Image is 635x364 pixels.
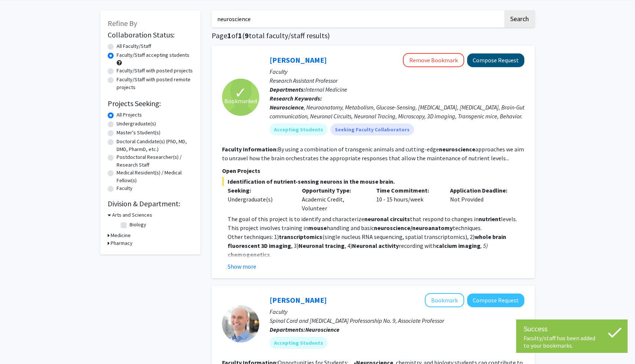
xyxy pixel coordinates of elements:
div: Academic Credit, Volunteer [296,186,371,213]
p: Spinal Cord and [MEDICAL_DATA] Professorship No. 9, Associate Professor [270,316,524,325]
h1: Page of ( total faculty/staff results) [212,31,535,40]
span: 9 [245,31,249,40]
div: Undergraduate(s) [228,195,291,204]
a: [PERSON_NAME] [270,55,327,65]
b: Departments: [270,86,305,93]
p: Research Assistant Professor [270,76,524,85]
label: Undergraduate(s) [117,120,156,128]
span: 1 [227,31,231,40]
label: All Projects [117,111,142,119]
span: Internal Medicine [305,86,347,93]
button: Compose Request to Ioannis Papazoglou [467,53,524,67]
fg-read-more: By using a combination of transgenic animals and cutting-edge approaches we aim to unravel how th... [222,145,524,162]
p: Other techniques: 1) (single nucleus RNA sequencing, spatial transcriptomics), 2) , 3) , 4) recor... [228,232,524,259]
p: Seeking: [228,186,291,195]
label: Medical Resident(s) / Medical Fellow(s) [117,169,193,184]
div: Not Provided [444,186,519,213]
div: Faculty/staff has been added to your bookmarks. [524,334,620,349]
button: Search [504,10,535,27]
strong: transcriptomics [279,233,322,240]
input: Search Keywords [212,10,503,27]
p: Time Commitment: [376,186,439,195]
b: Neuroscience [270,104,304,111]
strong: chemogenetics [228,251,270,258]
span: ✓ [234,89,247,96]
strong: mouse [308,224,327,232]
h3: Medicine [111,232,131,239]
a: [PERSON_NAME] [270,295,327,305]
div: Success [524,323,620,334]
div: , Neuroanatomy, Metabolism, Glucose-Sensing, [MEDICAL_DATA], [MEDICAL_DATA], Brain-Gut communicat... [270,103,524,121]
mat-chip: Seeking Faculty Collaborators [330,124,414,135]
h2: Projects Seeking: [108,99,193,108]
p: Opportunity Type: [302,186,365,195]
b: Faculty Information: [222,145,278,153]
strong: nutrient [479,215,501,223]
p: Application Deadline: [450,186,513,195]
label: All Faculty/Staff [117,42,151,50]
span: 1 [238,31,242,40]
label: Postdoctoral Researcher(s) / Research Staff [117,153,193,169]
label: Faculty/Staff with posted remote projects [117,76,193,91]
p: Open Projects [222,166,524,175]
label: Master's Student(s) [117,129,160,137]
h2: Division & Department: [108,199,193,208]
span: Refine By [108,19,137,28]
div: 10 - 15 hours/week [371,186,445,213]
button: Remove Bookmark [403,53,464,67]
label: Doctoral Candidate(s) (PhD, MD, DMD, PharmD, etc.) [117,138,193,153]
p: Faculty [270,307,524,316]
b: Research Keywords: [270,95,322,102]
span: Bookmarked [224,96,257,105]
b: Neuroscience [305,326,339,333]
strong: neuroscience/neuroanatomy [374,224,453,232]
h3: Arts and Sciences [112,211,152,219]
button: Show more [228,262,256,271]
h2: Collaboration Status: [108,30,193,39]
strong: Neuronal tracing [299,242,345,249]
b: Departments: [270,326,305,333]
iframe: Chat [6,331,32,358]
em: , 5) [481,242,488,249]
strong: Neuronal activity [352,242,399,249]
span: Identification of nutrient-sensing neurons in the mouse brain. [222,177,524,186]
button: Add Adam Bachstetter to Bookmarks [425,293,464,307]
h3: Pharmacy [111,239,133,247]
strong: calcium imaging [436,242,481,249]
strong: neuronal circuits [364,215,410,223]
b: neuroscience [439,145,475,153]
label: Faculty/Staff accepting students [117,51,189,59]
p: The goal of this project is to identify and characterize that respond to changes in levels. This ... [228,214,524,232]
mat-chip: Accepting Students [270,124,328,135]
button: Compose Request to Adam Bachstetter [467,294,524,307]
label: Faculty/Staff with posted projects [117,67,193,75]
label: Faculty [117,184,133,192]
p: Faculty [270,67,524,76]
mat-chip: Accepting Students [270,337,328,349]
label: Biology [130,221,146,229]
